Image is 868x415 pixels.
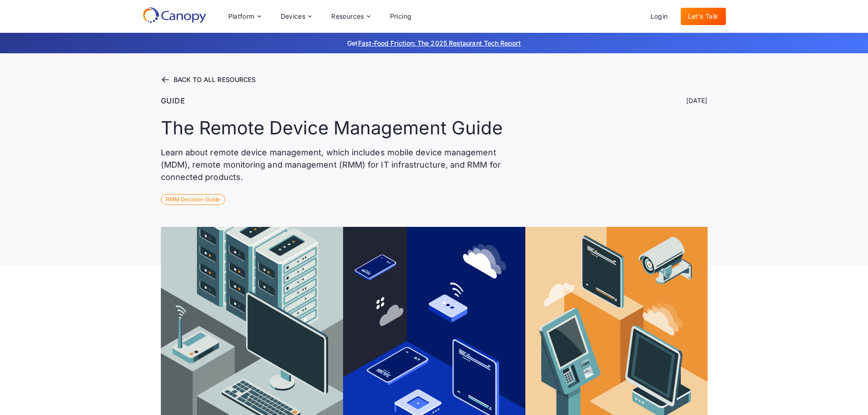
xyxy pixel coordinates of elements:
div: Platform [228,13,255,20]
div: Devices [273,7,319,26]
div: BACK TO ALL RESOURCES [174,77,256,83]
div: Devices [281,13,306,20]
a: BACK TO ALL RESOURCES [161,75,708,84]
a: Login [643,8,675,25]
div: Platform [221,7,268,26]
a: Let's Talk [681,8,726,25]
div: Resources [331,13,364,20]
a: Pricing [383,8,419,25]
div: RMM Decision Guide [161,194,225,205]
p: Get [211,38,657,48]
div: Resources [324,7,377,26]
div: Guide [161,95,185,106]
div: [DATE] [686,96,707,105]
h1: The Remote Device Management Guide [161,117,503,139]
p: Learn about remote device management, which includes mobile device management (MDM), remote monit... [161,146,523,183]
a: Fast-Food Friction: The 2025 Restaurant Tech Report [358,39,521,47]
